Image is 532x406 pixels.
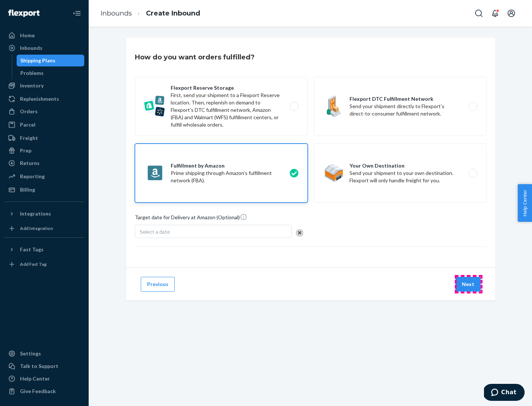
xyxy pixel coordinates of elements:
a: Returns [4,157,84,169]
div: Orders [20,108,38,115]
h3: How do you want orders fulfilled? [135,52,255,62]
button: Open account menu [504,6,519,21]
div: Integrations [20,210,51,217]
div: Prep [20,147,31,154]
div: Add Integration [20,225,53,231]
a: Reporting [4,171,84,182]
div: Returns [20,159,40,167]
button: Give Feedback [4,385,84,397]
a: Create Inbound [146,9,200,17]
button: Help Center [518,184,532,222]
a: Prep [4,145,84,156]
a: Shipping Plans [17,55,85,66]
a: Home [4,30,84,41]
div: Fast Tags [20,246,44,253]
div: Inventory [20,82,44,89]
a: Parcel [4,119,84,131]
div: Replenishments [20,95,59,103]
button: Fast Tags [4,244,84,255]
button: Close Navigation [69,6,84,21]
iframe: Opens a widget where you can chat to one of our agents [484,384,525,402]
div: Shipping Plans [20,57,55,64]
ol: breadcrumbs [95,3,206,24]
span: Target date for Delivery at Amazon (Optional) [135,213,247,224]
button: Previous [141,277,175,292]
a: Problems [17,67,85,79]
div: Settings [20,350,41,357]
a: Billing [4,184,84,196]
img: Flexport logo [8,10,40,17]
span: Select a date [140,228,170,235]
a: Add Fast Tag [4,258,84,270]
button: Open Search Box [471,6,486,21]
div: Inbounds [20,44,42,52]
a: Help Center [4,373,84,385]
button: Integrations [4,208,84,220]
div: Freight [20,134,38,142]
a: Inbounds [100,9,132,17]
a: Settings [4,348,84,359]
a: Add Integration [4,223,84,234]
div: Billing [20,186,35,193]
div: Reporting [20,173,45,180]
a: Orders [4,106,84,117]
a: Inbounds [4,42,84,54]
div: Help Center [20,375,50,382]
button: Next [456,277,481,292]
a: Replenishments [4,93,84,105]
button: Open notifications [488,6,502,21]
div: Problems [20,69,44,77]
div: Give Feedback [20,388,56,395]
div: Add Fast Tag [20,261,47,267]
button: Talk to Support [4,360,84,372]
a: Freight [4,132,84,144]
div: Home [20,32,35,39]
div: Parcel [20,121,35,128]
div: Talk to Support [20,362,58,370]
a: Inventory [4,80,84,92]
